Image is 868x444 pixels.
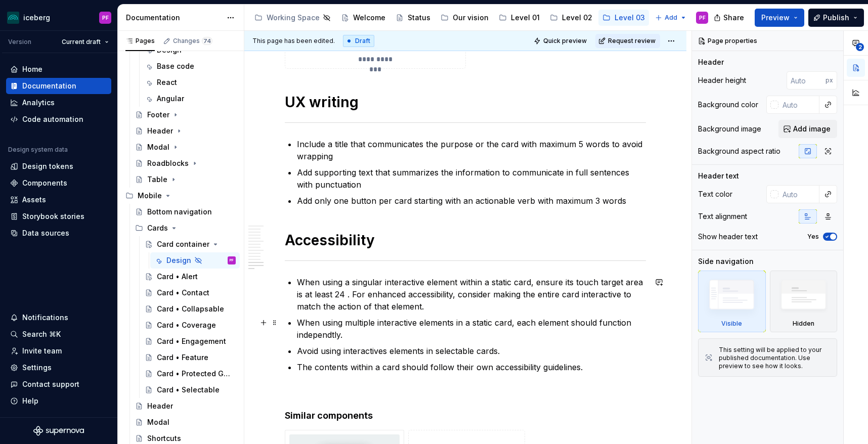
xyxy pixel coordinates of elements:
[250,8,650,28] div: Page tree
[437,10,493,26] a: Our vision
[793,124,831,134] span: Add image
[22,98,55,108] div: Analytics
[285,93,646,111] h1: UX writing
[770,271,838,332] div: Hidden
[6,393,111,409] button: Help
[723,13,744,23] span: Share
[297,276,646,313] p: When using a singular interactive element within a static card, ensure its touch target area is a...
[22,64,42,74] div: Home
[652,11,690,25] button: Add
[131,107,240,123] a: Footer
[141,236,240,252] a: Card container
[698,211,747,221] div: Text alignment
[285,231,646,249] h1: Accessibility
[6,175,111,191] a: Components
[157,272,198,282] div: Card • Alert
[297,195,646,207] p: Add only one button per card starting with an actionable verb with maximum 3 words
[157,304,224,314] div: Card • Collapsable
[157,385,220,395] div: Card • Selectable
[141,269,240,285] a: Card • Alert
[147,126,173,136] div: Header
[787,71,826,90] input: Auto
[297,166,646,191] p: Add supporting text that summarizes the information to communicate in full sentences with punctua...
[125,37,155,45] div: Pages
[147,433,181,443] div: Shortcuts
[6,343,111,359] a: Invite team
[173,37,212,45] div: Changes
[408,13,430,23] div: Status
[6,376,111,392] button: Contact support
[22,228,69,238] div: Data sources
[33,426,84,436] svg: Supernova Logo
[337,10,389,26] a: Welcome
[138,191,162,201] div: Mobile
[22,114,83,124] div: Code automation
[2,7,115,28] button: icebergPF
[297,138,646,162] p: Include a title that communicates the purpose or the card with maximum 5 words to avoid wrapping
[698,75,746,85] div: Header height
[709,9,751,27] button: Share
[698,171,739,181] div: Header text
[147,158,189,168] div: Roadblocks
[22,346,62,356] div: Invite team
[22,329,61,339] div: Search ⌘K
[126,13,222,23] div: Documentation
[608,37,656,45] span: Request review
[8,146,68,154] div: Design system data
[22,81,76,91] div: Documentation
[807,233,819,241] label: Yes
[157,352,208,363] div: Card • Feature
[147,207,212,217] div: Bottom navigation
[793,320,814,328] div: Hidden
[157,320,216,330] div: Card • Coverage
[157,369,234,379] div: Card • Protected Good
[719,346,831,370] div: This setting will be applied to your published documentation. Use preview to see how it looks.
[62,38,101,46] span: Current draft
[230,255,234,265] div: PF
[297,361,646,373] p: The contents within a card should follow their own accessibility guidelines.
[22,178,67,188] div: Components
[131,220,240,236] div: Cards
[141,285,240,301] a: Card • Contact
[141,74,240,91] a: React
[102,14,109,22] div: PF
[6,309,111,326] button: Notifications
[808,9,864,27] button: Publish
[755,9,804,27] button: Preview
[157,77,177,87] div: React
[665,14,677,22] span: Add
[546,10,596,26] a: Level 02
[22,313,68,323] div: Notifications
[343,35,374,47] div: Draft
[721,320,742,328] div: Visible
[141,58,240,74] a: Base code
[22,211,84,221] div: Storybook stories
[6,111,111,127] a: Code automation
[157,94,184,104] div: Angular
[297,317,646,341] p: When using multiple interactive elements in a static card, each element should function independtly.
[778,96,819,114] input: Auto
[778,120,837,138] button: Add image
[698,100,758,110] div: Background color
[615,13,645,23] div: Level 03
[131,155,240,171] a: Roadblocks
[698,189,732,199] div: Text color
[778,185,819,203] input: Auto
[157,239,209,249] div: Card container
[22,161,73,171] div: Design tokens
[141,366,240,382] a: Card • Protected Good
[147,174,167,185] div: Table
[157,61,194,71] div: Base code
[698,271,766,332] div: Visible
[826,76,833,84] p: px
[202,37,212,45] span: 74
[141,301,240,317] a: Card • Collapsable
[147,417,169,427] div: Modal
[297,345,646,357] p: Avoid using interactives elements in selectable cards.
[595,34,660,48] button: Request review
[131,414,240,430] a: Modal
[285,410,646,422] h4: Similar components
[147,223,168,233] div: Cards
[250,10,335,26] a: Working Space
